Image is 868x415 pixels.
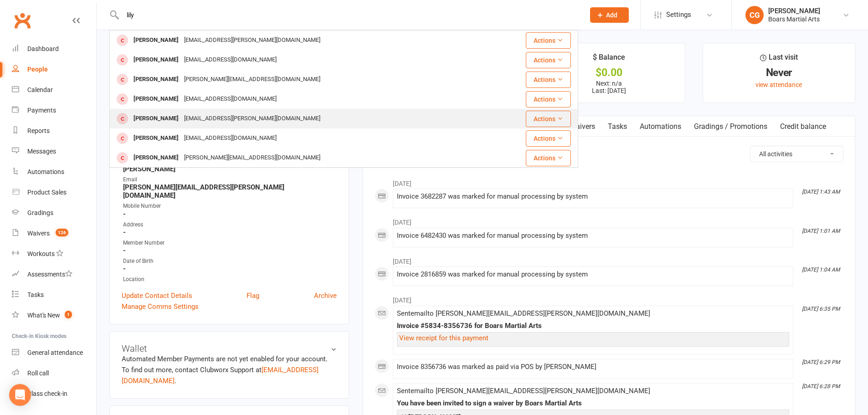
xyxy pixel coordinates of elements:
[688,116,774,137] a: Gradings / Promotions
[541,68,677,77] div: $0.00
[247,290,259,301] a: Flag
[802,306,840,312] i: [DATE] 6:35 PM
[802,228,840,234] i: [DATE] 1:01 AM
[606,11,617,19] span: Add
[526,130,571,147] button: Actions
[12,121,96,141] a: Reports
[12,384,96,404] a: Class kiosk mode
[131,53,181,67] div: [PERSON_NAME]
[768,7,820,15] div: [PERSON_NAME]
[12,162,96,182] a: Automations
[397,387,650,395] span: Sent email to [PERSON_NAME][EMAIL_ADDRESS][PERSON_NAME][DOMAIN_NAME]
[131,92,181,106] div: [PERSON_NAME]
[27,107,56,114] div: Payments
[27,66,48,73] div: People
[12,141,96,162] a: Messages
[27,209,53,216] div: Gradings
[123,246,337,255] strong: -
[123,275,337,284] div: Location
[802,359,840,365] i: [DATE] 6:29 PM
[397,232,789,240] div: Invoice 6482430 was marked for manual processing by system
[526,72,571,88] button: Actions
[745,6,764,24] div: CG
[181,92,279,106] div: [EMAIL_ADDRESS][DOMAIN_NAME]
[27,312,60,319] div: What's New
[27,127,50,134] div: Reports
[526,111,571,127] button: Actions
[123,202,337,210] div: Mobile Number
[120,9,578,21] input: Search...
[12,264,96,285] a: Assessments
[12,182,96,203] a: Product Sales
[131,34,181,47] div: [PERSON_NAME]
[65,311,72,318] span: 1
[711,68,847,77] div: Never
[27,189,67,196] div: Product Sales
[123,228,337,236] strong: -
[123,257,337,266] div: Date of Birth
[9,384,31,406] div: Open Intercom Messenger
[122,290,192,301] a: Update Contact Details
[590,7,629,23] button: Add
[181,151,323,164] div: [PERSON_NAME][EMAIL_ADDRESS][DOMAIN_NAME]
[526,91,571,108] button: Actions
[123,183,337,200] strong: [PERSON_NAME][EMAIL_ADDRESS][PERSON_NAME][DOMAIN_NAME]
[27,291,44,298] div: Tasks
[375,174,843,189] li: [DATE]
[12,244,96,264] a: Workouts
[123,239,337,247] div: Member Number
[131,112,181,125] div: [PERSON_NAME]
[526,52,571,68] button: Actions
[123,265,337,273] strong: -
[397,400,789,407] div: You have been invited to sign a waiver by Boars Martial Arts
[12,305,96,326] a: What's New1
[526,150,571,166] button: Actions
[397,363,789,371] div: Invoice 8356736 was marked as paid via POS by [PERSON_NAME]
[181,73,323,86] div: [PERSON_NAME][EMAIL_ADDRESS][DOMAIN_NAME]
[122,343,337,354] h3: Wallet
[755,81,802,88] a: view attendance
[12,100,96,121] a: Payments
[375,146,843,160] h3: Activity
[27,230,50,237] div: Waivers
[802,189,840,195] i: [DATE] 1:43 AM
[181,112,323,125] div: [EMAIL_ADDRESS][PERSON_NAME][DOMAIN_NAME]
[123,210,337,218] strong: -
[375,291,843,305] li: [DATE]
[11,9,34,32] a: Clubworx
[27,390,67,397] div: Class check-in
[397,322,789,330] div: Invoice #5834-8356736 for Boars Martial Arts
[760,51,798,68] div: Last visit
[12,203,96,223] a: Gradings
[181,132,279,145] div: [EMAIL_ADDRESS][DOMAIN_NAME]
[375,252,843,266] li: [DATE]
[56,229,68,236] span: 126
[563,116,601,137] a: Waivers
[123,220,337,229] div: Address
[314,290,337,301] a: Archive
[131,151,181,164] div: [PERSON_NAME]
[666,5,691,25] span: Settings
[27,168,64,175] div: Automations
[768,15,820,23] div: Boars Martial Arts
[122,301,199,312] a: Manage Comms Settings
[12,343,96,363] a: General attendance kiosk mode
[12,80,96,100] a: Calendar
[27,349,83,356] div: General attendance
[633,116,688,137] a: Automations
[122,355,328,385] no-payment-system: Automated Member Payments are not yet enabled for your account. To find out more, contact Clubwor...
[399,334,488,342] a: View receipt for this payment
[601,116,633,137] a: Tasks
[12,363,96,384] a: Roll call
[181,53,279,67] div: [EMAIL_ADDRESS][DOMAIN_NAME]
[27,148,56,155] div: Messages
[131,132,181,145] div: [PERSON_NAME]
[27,45,59,52] div: Dashboard
[12,39,96,59] a: Dashboard
[12,59,96,80] a: People
[397,193,789,200] div: Invoice 3682287 was marked for manual processing by system
[27,86,53,93] div: Calendar
[181,34,323,47] div: [EMAIL_ADDRESS][PERSON_NAME][DOMAIN_NAME]
[375,213,843,227] li: [DATE]
[397,271,789,278] div: Invoice 2816859 was marked for manual processing by system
